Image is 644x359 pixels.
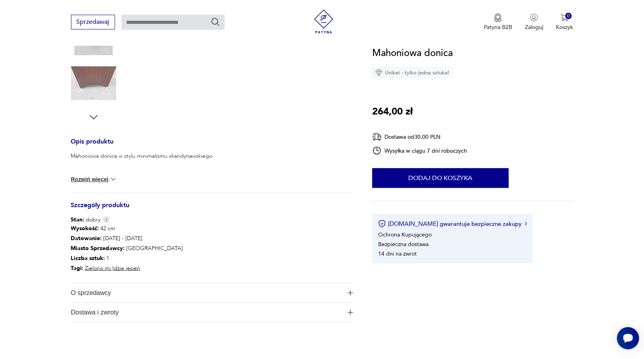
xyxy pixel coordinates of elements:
[525,23,543,31] p: Zaloguj
[71,61,116,106] img: Zdjęcie produktu Mahoniowa donica
[71,139,354,152] h3: Opis produktu
[556,23,573,31] p: Koszyk
[484,23,512,31] p: Patyna B2B
[71,254,183,264] p: 1
[378,220,386,228] img: Ikona certyfikatu
[85,264,111,272] a: Zielono mi
[71,283,354,303] button: Ikona plusaO sprzedawcy
[530,14,538,21] img: Ikonka użytkownika
[378,250,417,258] li: 14 dni na zwrot
[378,220,527,228] button: [DOMAIN_NAME] gwarantuje bezpieczne zakupy
[378,241,429,248] li: Bezpieczna dostawa
[71,224,183,234] p: 42 cm
[372,67,452,79] div: Unikat - tylko jedna sztuka!
[71,216,101,224] span: dobry
[71,244,183,254] p: [GEOGRAPHIC_DATA]
[71,203,354,216] h3: Szczegóły produktu
[71,264,183,274] p: ,
[71,20,115,25] a: Sprzedawaj
[71,216,85,223] b: Stan:
[71,225,99,232] b: Wysokość :
[484,14,512,31] button: Patyna B2B
[348,290,353,296] img: Ikona plusa
[113,264,140,272] a: Idzie jesień
[372,46,453,61] h1: Mahoniowa donica
[71,234,183,244] p: [DATE] - [DATE]
[71,15,115,29] button: Sprzedawaj
[71,152,214,160] p: Mahoniowa donica w stylu minimalizmu skandynawskiego.
[484,14,512,31] a: Ikona medaluPatyna B2B
[372,132,467,142] div: Dostawa od 30,00 PLN
[378,231,432,239] li: Ochrona Kupującego
[556,14,573,31] button: 0Koszyk
[617,327,639,349] iframe: Smartsupp widget button
[565,13,572,19] div: 0
[372,104,413,119] p: 264,00 zł
[71,264,84,272] b: Tagi:
[71,235,102,242] b: Datowanie :
[103,216,110,223] img: Info icon
[525,14,543,31] button: Zaloguj
[348,310,353,315] img: Ikona plusa
[372,132,382,142] img: Ikona dostawy
[71,303,342,322] span: Dostawa i zwroty
[71,245,125,252] b: Miasto Sprzedawcy :
[525,222,527,226] img: Ikona strzałki w prawo
[71,303,354,322] button: Ikona plusaDostawa i zwroty
[372,168,509,188] button: Dodaj do koszyka
[561,14,569,21] img: Ikona koszyka
[109,175,117,183] img: chevron down
[71,175,117,183] button: Rozwiń więcej
[372,146,467,155] div: Wysyłka w ciągu 7 dni roboczych
[71,283,342,303] span: O sprzedawcy
[375,69,383,76] img: Ikona diamentu
[312,10,336,33] img: Patyna - sklep z meblami i dekoracjami vintage
[494,14,502,22] img: Ikona medalu
[71,254,105,262] b: Liczba sztuk:
[211,17,220,27] button: Szukaj
[71,166,214,174] p: Podstawa 21 X 21 cm, góra 30 X 30 cm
